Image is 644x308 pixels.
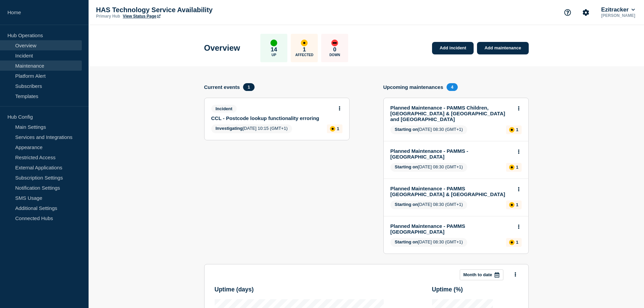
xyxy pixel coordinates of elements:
[211,105,237,113] span: Incident
[579,5,593,20] button: Account settings
[390,163,468,172] span: [DATE] 08:30 (GMT+1)
[337,126,339,131] p: 1
[333,46,336,53] p: 0
[516,127,518,132] p: 1
[395,239,418,244] span: Starting on
[390,186,512,197] a: Planned Maintenance - PAMMS [GEOGRAPHIC_DATA] & [GEOGRAPHIC_DATA]
[270,40,277,46] div: up
[295,53,313,57] p: Affected
[390,105,512,122] a: Planned Maintenance - PAMMS Children,[GEOGRAPHIC_DATA] & [GEOGRAPHIC_DATA] and [GEOGRAPHIC_DATA]
[600,6,636,13] button: Ezitracker
[390,125,468,134] span: [DATE] 08:30 (GMT+1)
[271,53,276,57] p: Up
[330,126,335,132] div: affected
[216,126,243,131] span: Investigating
[329,53,340,57] p: Down
[460,269,503,280] button: Month to date
[395,202,418,207] span: Starting on
[96,14,120,19] p: Primary Hub
[509,165,515,170] div: affected
[432,286,518,293] h3: Uptime ( % )
[211,124,292,133] span: [DATE] 10:15 (GMT+1)
[390,223,512,235] a: Planned Maintenance - PAMMS [GEOGRAPHIC_DATA]
[204,43,240,53] h1: Overview
[390,200,468,209] span: [DATE] 08:30 (GMT+1)
[509,240,515,245] div: affected
[390,148,512,160] a: Planned Maintenance - PAMMS - [GEOGRAPHIC_DATA]
[447,83,458,91] span: 4
[211,115,333,121] a: CCL - Postcode lookup functionality erroring
[516,202,518,207] p: 1
[516,240,518,245] p: 1
[395,164,418,169] span: Starting on
[204,84,240,90] h4: Current events
[600,13,637,18] p: [PERSON_NAME]
[516,165,518,170] p: 1
[560,5,575,20] button: Support
[390,238,468,247] span: [DATE] 08:30 (GMT+1)
[271,46,277,53] p: 14
[301,40,308,46] div: affected
[96,6,231,14] p: HAS Technology Service Availability
[303,46,306,53] p: 1
[395,127,418,132] span: Starting on
[509,202,515,208] div: affected
[463,272,492,277] p: Month to date
[123,14,160,19] a: View Status Page
[432,42,474,54] a: Add incident
[331,40,338,46] div: down
[509,127,515,133] div: affected
[383,84,444,90] h4: Upcoming maintenances
[477,42,528,54] a: Add maintenance
[215,286,384,293] h3: Uptime ( days )
[243,83,254,91] span: 1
